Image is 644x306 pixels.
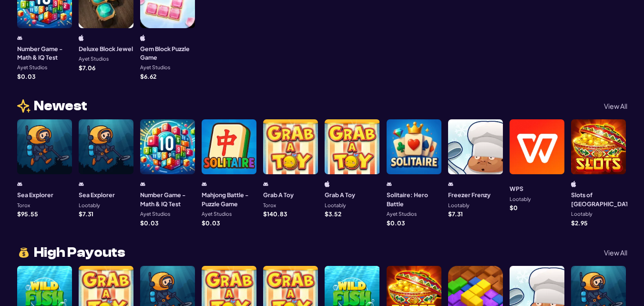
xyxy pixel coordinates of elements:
[325,190,355,199] h3: Grab A Toy
[79,181,84,187] img: android
[325,211,341,217] p: $ 3.52
[140,211,170,217] p: Ayet Studios
[263,181,268,187] img: android
[202,190,256,208] h3: Mahjong Battle - Puzzle Game
[604,103,627,109] p: View All
[17,44,72,62] h3: Number Game - Math & IQ Test
[202,211,232,217] p: Ayet Studios
[17,74,35,79] p: $ 0.03
[263,211,287,217] p: $ 140.83
[571,190,635,208] h3: Slots of [GEOGRAPHIC_DATA]
[571,211,593,217] p: Lootably
[263,203,276,208] p: Torox
[448,203,470,208] p: Lootably
[17,211,38,217] p: $ 95.55
[140,220,158,226] p: $ 0.03
[17,99,31,113] img: news
[17,246,31,260] img: money
[79,44,133,53] h3: Deluxe Block Jewel
[202,181,207,187] img: android
[510,197,531,202] p: Lootably
[387,181,392,187] img: android
[79,56,109,62] p: Ayet Studios
[140,181,145,187] img: android
[510,205,518,211] p: $ 0
[325,181,330,187] img: ios
[604,249,627,256] p: View All
[387,190,441,208] h3: Solitaire: Hero Battle
[387,211,417,217] p: Ayet Studios
[140,74,156,79] p: $ 6.62
[79,190,115,199] h3: Sea Explorer
[448,190,491,199] h3: Freezer Frenzy
[263,190,294,199] h3: Grab A Toy
[140,65,170,70] p: Ayet Studios
[79,203,100,208] p: Lootably
[34,99,87,113] span: Newest
[17,181,22,187] img: android
[387,220,405,226] p: $ 0.03
[17,35,22,41] img: android
[448,211,463,217] p: $ 7.31
[202,220,220,226] p: $ 0.03
[510,184,523,193] h3: WPS
[571,220,588,226] p: $ 2.95
[79,65,95,71] p: $ 7.06
[325,203,346,208] p: Lootably
[17,65,47,70] p: Ayet Studios
[140,190,195,208] h3: Number Game - Math & IQ Test
[17,203,30,208] p: Torox
[571,181,576,187] img: ios
[34,246,125,259] span: High Payouts
[448,181,453,187] img: android
[17,190,53,199] h3: Sea Explorer
[79,211,93,217] p: $ 7.31
[140,44,195,62] h3: Gem Block Puzzle Game
[79,35,84,41] img: ios
[140,35,145,41] img: ios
